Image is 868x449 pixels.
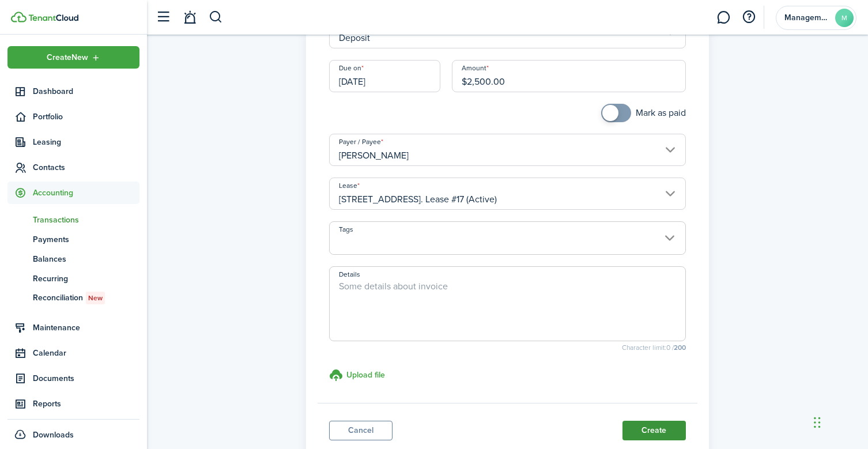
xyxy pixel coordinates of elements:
[33,214,139,226] span: Transactions
[33,429,74,441] span: Downloads
[7,229,139,249] a: Payments
[7,210,139,229] a: Transactions
[346,369,385,381] h3: Upload file
[33,233,139,246] span: Payments
[152,6,174,28] button: Open sidebar
[33,273,139,285] span: Recurring
[33,85,139,97] span: Dashboard
[329,421,393,440] a: Cancel
[784,14,831,22] span: Management
[329,344,685,351] small: Character limit: 0 /
[33,253,139,265] span: Balances
[33,372,139,384] span: Documents
[33,292,139,304] span: Reconciliation
[33,187,139,199] span: Accounting
[835,9,854,27] avatar-text: M
[7,46,139,69] button: Open menu
[33,347,139,359] span: Calendar
[47,54,88,62] span: Create New
[33,136,139,148] span: Leasing
[11,12,27,22] img: TenantCloud
[7,393,139,415] a: Reports
[88,293,103,303] span: New
[28,14,78,21] img: TenantCloud
[209,7,223,27] button: Search
[814,405,821,440] div: Drag
[739,7,758,27] button: Open resource center
[712,3,734,32] a: Messaging
[674,342,686,353] b: 200
[33,111,139,123] span: Portfolio
[33,398,139,410] span: Reports
[7,80,139,103] a: Dashboard
[329,60,440,92] input: mm/dd/yyyy
[33,161,139,173] span: Contacts
[7,249,139,269] a: Balances
[622,421,686,440] button: Create
[33,322,139,334] span: Maintenance
[7,288,139,308] a: ReconciliationNew
[179,3,201,32] a: Notifications
[810,394,868,449] iframe: Chat Widget
[7,269,139,288] a: Recurring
